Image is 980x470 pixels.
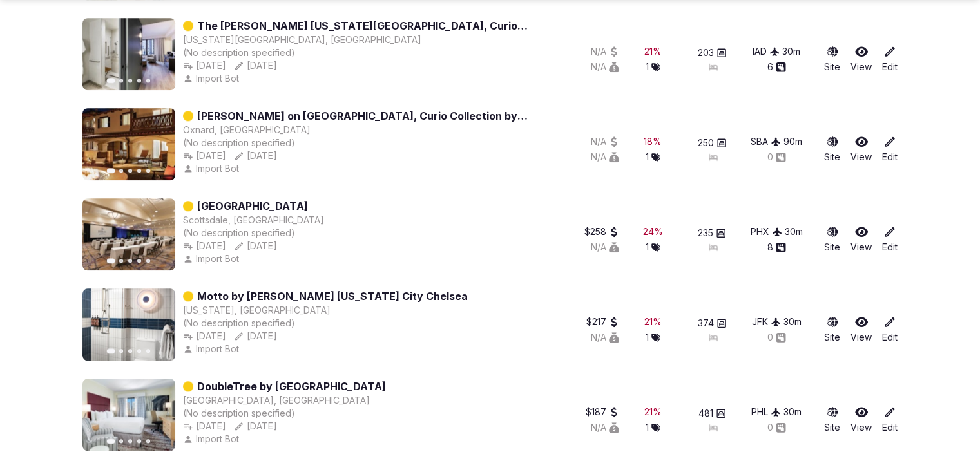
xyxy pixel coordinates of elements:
[753,45,780,58] button: IAD
[183,420,226,433] button: [DATE]
[767,331,786,344] button: 0
[882,315,898,344] a: Edit
[850,225,872,254] a: View
[146,349,150,353] button: Go to slide 5
[783,315,802,328] div: 30 m
[591,61,619,73] div: N/A
[584,225,619,238] button: $258
[698,136,727,149] button: 250
[183,330,226,343] button: [DATE]
[646,151,660,164] button: 1
[119,349,123,353] button: Go to slide 2
[850,135,872,164] a: View
[183,227,324,240] div: (No description specified)
[183,33,421,46] div: [US_STATE][GEOGRAPHIC_DATA], [GEOGRAPHIC_DATA]
[767,421,786,434] button: 0
[183,317,468,330] div: (No description specified)
[783,406,802,418] button: 30m
[137,439,141,443] button: Go to slide 4
[183,433,242,446] div: Import Bot
[591,331,619,344] div: N/A
[591,45,619,58] div: N/A
[197,379,386,394] a: DoubleTree by [GEOGRAPHIC_DATA]
[234,420,277,433] button: [DATE]
[183,394,370,407] button: [GEOGRAPHIC_DATA], [GEOGRAPHIC_DATA]
[824,45,840,73] a: Site
[850,406,872,434] a: View
[234,240,277,252] button: [DATE]
[146,79,150,82] button: Go to slide 5
[882,406,898,434] a: Edit
[646,421,660,434] button: 1
[767,241,786,254] button: 8
[783,135,802,148] button: 90m
[591,241,619,254] button: N/A
[698,227,713,240] span: 235
[783,406,802,418] div: 30 m
[107,78,115,83] button: Go to slide 1
[824,225,840,254] a: Site
[234,330,277,343] button: [DATE]
[107,348,115,353] button: Go to slide 1
[591,135,619,148] button: N/A
[128,439,132,443] button: Go to slide 3
[591,151,619,164] button: N/A
[183,214,324,227] button: Scottsdale, [GEOGRAPHIC_DATA]
[183,252,242,265] button: Import Bot
[643,225,663,238] div: 24 %
[646,61,660,73] button: 1
[782,45,800,58] button: 30m
[785,225,803,238] div: 30 m
[751,406,781,418] button: PHL
[824,406,840,434] a: Site
[751,225,782,238] button: PHX
[752,315,781,328] div: JFK
[586,406,619,418] button: $187
[783,135,802,148] div: 90 m
[128,259,132,263] button: Go to slide 3
[234,59,277,72] div: [DATE]
[183,407,386,420] div: (No description specified)
[183,59,226,72] div: [DATE]
[824,135,840,164] a: Site
[767,61,786,73] button: 6
[644,45,662,58] button: 21%
[782,45,800,58] div: 30 m
[146,259,150,263] button: Go to slide 5
[183,240,226,252] div: [DATE]
[698,46,714,59] span: 203
[882,135,898,164] a: Edit
[197,18,544,33] a: The [PERSON_NAME] [US_STATE][GEOGRAPHIC_DATA], Curio Collection by [PERSON_NAME]
[82,288,175,361] img: Featured image for Motto by Hilton New York City Chelsea
[646,241,660,254] button: 1
[751,135,781,148] button: SBA
[137,259,141,263] button: Go to slide 4
[586,315,619,328] div: $217
[850,45,872,73] a: View
[698,317,714,330] span: 374
[698,317,727,330] button: 374
[183,124,311,136] button: Oxnard, [GEOGRAPHIC_DATA]
[183,149,226,162] button: [DATE]
[591,421,619,434] div: N/A
[197,198,308,214] a: [GEOGRAPHIC_DATA]
[698,136,714,149] span: 250
[128,79,132,82] button: Go to slide 3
